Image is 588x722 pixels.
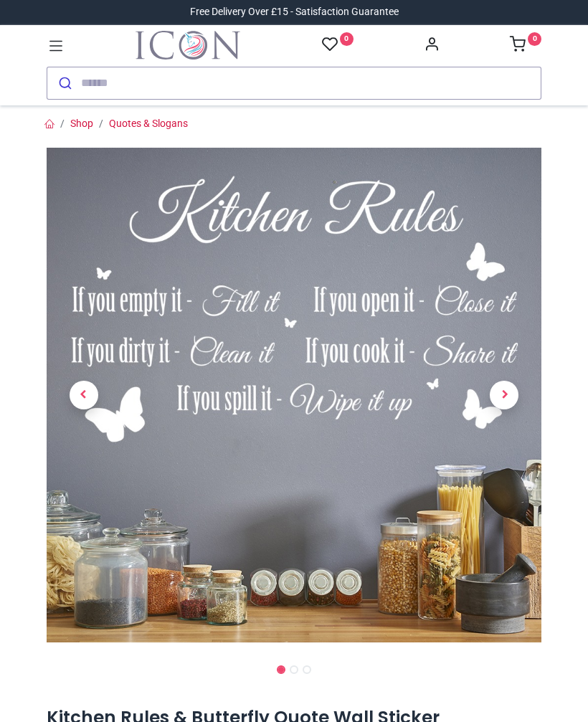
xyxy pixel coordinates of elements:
[136,31,240,60] img: Icon Wall Stickers
[510,40,541,52] a: 0
[47,222,121,569] a: Previous
[468,222,542,569] a: Next
[340,32,354,46] sup: 0
[490,381,518,409] span: Next
[47,67,81,99] button: Submit
[322,36,354,54] a: 0
[424,40,440,52] a: Account Info
[190,5,399,19] div: Free Delivery Over £15 - Satisfaction Guarantee
[70,381,98,409] span: Previous
[47,148,541,642] img: Kitchen Rules & Butterfly Quote Wall Sticker
[109,118,188,129] a: Quotes & Slogans
[136,31,240,60] a: Logo of Icon Wall Stickers
[528,32,541,46] sup: 0
[70,118,93,129] a: Shop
